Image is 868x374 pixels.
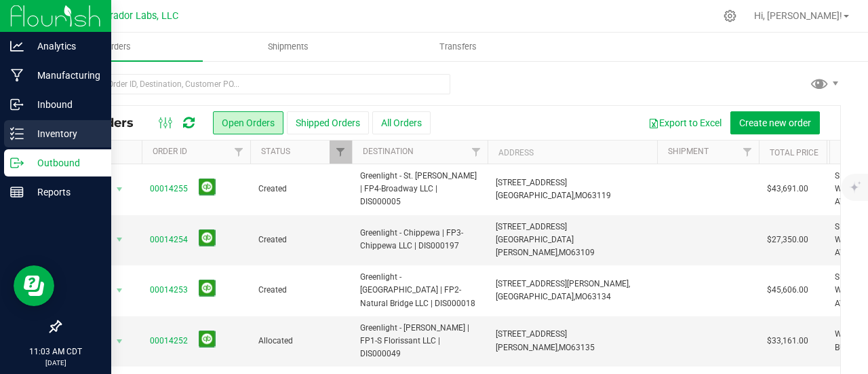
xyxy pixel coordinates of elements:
span: Created [258,183,344,195]
p: Analytics [24,38,105,54]
a: Filter [228,141,250,164]
a: Filter [736,141,759,164]
a: Filter [330,141,352,164]
span: Allocated [258,335,344,348]
a: 00014252 [150,335,188,348]
span: Greenlight - Chippewa | FP3-Chippewa LLC | DIS000197 [360,227,479,253]
p: Inbound [24,96,105,113]
a: Destination [363,147,414,156]
span: Create new order [739,117,811,128]
span: select [111,180,128,199]
span: select [111,332,128,351]
span: Greenlight - St. [PERSON_NAME] | FP4-Broadway LLC | DIS000005 [360,170,479,209]
p: 11:03 AM CDT [6,345,105,358]
span: Orders [87,41,149,53]
inline-svg: Manufacturing [10,69,24,82]
span: Hi, [PERSON_NAME]! [754,10,842,21]
a: Shipment [668,147,709,156]
span: Curador Labs, LLC [98,10,178,22]
a: 00014253 [150,284,188,297]
span: 63135 [571,343,595,352]
a: 00014254 [150,233,188,246]
span: select [111,230,128,249]
span: 63134 [587,292,611,301]
a: Transfers [373,33,543,61]
span: $27,350.00 [767,233,808,246]
span: Transfers [421,41,495,53]
span: select [111,281,128,300]
span: MO [559,248,571,257]
span: Created [258,284,344,297]
a: Status [261,147,290,156]
p: Reports [24,184,105,200]
span: $33,161.00 [767,335,808,348]
button: Shipped Orders [287,111,369,134]
span: MO [575,292,587,301]
button: Open Orders [213,111,283,134]
th: Address [488,141,657,164]
span: [STREET_ADDRESS] [496,329,567,339]
a: Filter [465,141,488,164]
span: Created [258,233,344,246]
a: Orders [33,33,203,61]
span: $43,691.00 [767,183,808,195]
span: [PERSON_NAME], [496,343,559,352]
p: [DATE] [6,358,105,368]
span: Greenlight - [PERSON_NAME] | FP1-S Florissant LLC | DIS000049 [360,322,479,361]
button: All Orders [372,111,431,134]
inline-svg: Analytics [10,39,24,53]
span: [STREET_ADDRESS] [496,222,567,231]
iframe: Resource center [14,265,54,306]
p: Inventory [24,126,105,142]
span: Shipments [250,41,327,53]
span: [GEOGRAPHIC_DATA], [496,292,575,301]
span: [GEOGRAPHIC_DATA], [496,191,575,200]
span: [STREET_ADDRESS] [496,178,567,187]
span: 63109 [571,248,595,257]
inline-svg: Inventory [10,127,24,141]
button: Export to Excel [639,111,730,134]
a: Order ID [153,147,187,156]
span: MO [575,191,587,200]
input: Search Order ID, Destination, Customer PO... [60,74,450,94]
a: Total Price [770,148,818,157]
p: Manufacturing [24,67,105,83]
button: Create new order [730,111,820,134]
span: $45,606.00 [767,284,808,297]
inline-svg: Reports [10,185,24,199]
span: [STREET_ADDRESS][PERSON_NAME], [496,279,630,288]
inline-svg: Outbound [10,156,24,170]
span: MO [559,343,571,352]
inline-svg: Inbound [10,98,24,111]
a: 00014255 [150,183,188,195]
span: Greenlight - [GEOGRAPHIC_DATA] | FP2-Natural Bridge LLC | DIS000018 [360,271,479,310]
span: [GEOGRAPHIC_DATA][PERSON_NAME], [496,235,574,257]
p: Outbound [24,155,105,171]
a: Shipments [203,33,373,61]
div: Manage settings [722,10,738,22]
span: 63119 [587,191,611,200]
